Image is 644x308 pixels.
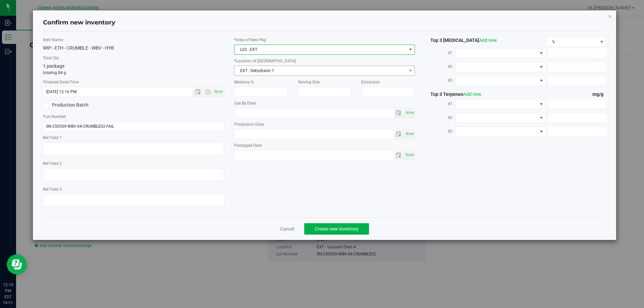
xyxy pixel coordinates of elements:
label: Ref Field 2 [43,161,224,167]
label: #1 [425,47,455,59]
label: Location of [GEOGRAPHIC_DATA] [234,58,415,64]
label: Ref Field 1 [43,135,224,141]
span: Set Current date [404,129,415,139]
span: select [404,108,415,118]
a: Add new [463,91,481,97]
label: Created Date/Time [43,79,224,85]
span: select [394,150,404,160]
span: Open the time view [202,89,213,95]
label: #3 [425,74,455,86]
span: Set Current date [404,108,415,118]
h4: Confirm new inventory [43,18,115,27]
p: totaling 84 g [43,70,224,76]
label: #3 [425,125,455,137]
label: #2 [425,112,455,124]
label: Total Qty [43,55,224,61]
span: select [404,129,415,139]
span: Top 3 [MEDICAL_DATA] [425,38,497,43]
label: #2 [425,61,455,73]
button: Create new inventory [304,223,369,235]
span: select [406,66,415,75]
label: Item Name [43,37,224,43]
label: Area of New Pkg [234,37,415,43]
span: Create new inventory [315,226,359,232]
label: Moisture % [234,79,288,85]
iframe: Resource center [7,254,27,274]
label: #1 [425,98,455,110]
span: Set Current date [404,150,415,160]
label: Lot Number [43,114,224,120]
span: % [546,37,597,47]
span: 1 package [43,63,64,69]
label: Production Date [234,121,415,127]
label: Extraction [361,79,415,85]
a: Add new [479,38,497,43]
span: Set Current date [213,87,224,97]
span: select [404,150,415,160]
span: select [394,129,404,139]
span: L03 - EXT [234,45,407,54]
a: Cancel [280,226,294,232]
span: mg/g [592,91,606,97]
label: Production Batch [43,102,128,109]
label: Packaged Date [234,142,415,148]
span: EXT - Dehydrator 1 [234,66,407,75]
span: Top 3 Terpenes [425,91,481,97]
label: Ref Field 3 [43,186,224,192]
label: Use By Date [234,100,415,106]
label: Serving Size [298,79,352,85]
span: Open the date view [192,89,204,95]
div: WIP - ETH - CRUMBLE - WBV - HYB [43,45,224,52]
span: select [394,108,404,118]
